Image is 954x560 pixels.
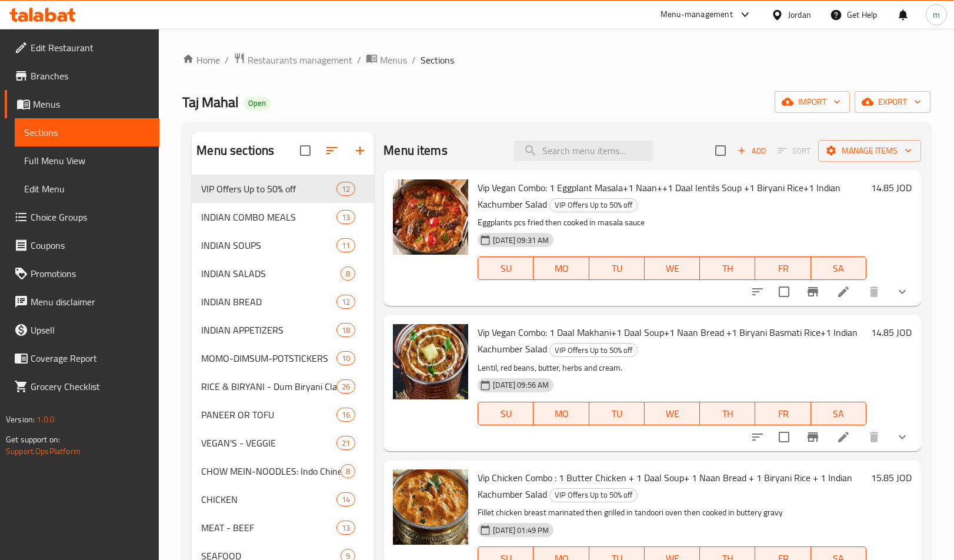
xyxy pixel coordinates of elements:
[346,136,374,165] button: Add section
[933,8,940,21] span: m
[888,278,916,306] button: show more
[201,379,336,394] div: RICE & BIRYANI - Dum Biryani Clay Pot
[336,408,355,422] div: items
[488,379,553,391] span: [DATE] 09:56 AM
[5,344,159,372] a: Coverage Report
[549,343,638,357] div: VIP Offers Up to 50% off
[5,90,159,118] a: Menus
[775,91,850,113] button: import
[380,53,407,67] span: Menus
[201,182,336,196] span: VIP Offers Up to 50% off
[383,142,448,159] h2: Menu items
[478,324,858,358] span: Vip Vegan Combo: 1 Daal Makhani+1 Daal Soup+1 Naan Bread +1 Biryani Basmati Rice+1 Indian Kachumb...
[760,405,806,422] span: FR
[201,521,336,535] span: MEAT - BEEF
[6,444,81,459] a: Support.OpsPlatform
[743,423,772,451] button: sort-choices
[649,405,695,422] span: WE
[478,215,866,230] p: Eggplants pcs fried then cooked in masala sauce
[549,488,638,502] div: VIP Offers Up to 50% off
[36,412,55,427] span: 1.0.0
[828,144,912,158] span: Manage items
[201,210,336,224] span: INDIAN COMBO MEALS
[31,295,150,309] span: Menu disclaimer
[31,379,150,394] span: Grocery Checklist
[24,182,150,196] span: Edit Menu
[31,238,150,252] span: Coupons
[700,256,755,280] button: TH
[5,62,159,90] a: Branches
[336,238,355,252] div: items
[192,231,374,259] div: INDIAN SOUPS11
[594,260,640,277] span: TU
[15,146,159,175] a: Full Menu View
[337,409,355,421] span: 16
[337,353,355,364] span: 10
[589,402,645,425] button: TU
[860,278,888,306] button: delete
[201,238,336,252] span: INDIAN SOUPS
[336,351,355,365] div: items
[201,492,336,506] div: CHICKEN
[6,412,35,427] span: Version:
[478,402,533,425] button: SU
[192,203,374,231] div: INDIAN COMBO MEALS13
[293,138,318,163] span: Select all sections
[201,464,341,478] span: CHOW MEIN-NOODLES: Indo Chinese
[192,175,374,203] div: VIP Offers Up to 50% off12
[248,53,352,67] span: Restaurants management
[811,402,866,425] button: SA
[533,256,589,280] button: MO
[393,179,468,255] img: Vip Vegan Combo: 1 Eggplant Masala+1 Naan++1 Daal lentils Soup +1 Biryani Rice+1 Indian Kachumber...
[864,95,921,109] span: export
[337,240,355,251] span: 11
[816,260,862,277] span: SA
[816,405,862,422] span: SA
[871,324,912,341] h6: 14.85 JOD
[895,430,909,444] svg: Show Choices
[760,260,806,277] span: FR
[201,295,336,309] span: INDIAN BREAD
[182,53,220,67] a: Home
[5,259,159,288] a: Promotions
[192,316,374,344] div: INDIAN APPETIZERS18
[337,438,355,449] span: 21
[337,381,355,392] span: 26
[393,469,468,545] img: Vip Chicken Combo : 1 Butter Chicken + 1 Daal Soup+ 1 Naan Bread + 1 Biryani Rice + 1 Indian Kach...
[895,285,909,299] svg: Show Choices
[645,402,700,425] button: WE
[336,436,355,450] div: items
[15,118,159,146] a: Sections
[341,464,355,478] div: items
[357,53,361,67] li: /
[192,259,374,288] div: INDIAN SALADS8
[234,52,352,68] a: Restaurants management
[31,210,150,224] span: Choice Groups
[483,260,529,277] span: SU
[24,154,150,168] span: Full Menu View
[201,266,341,281] span: INDIAN SALADS
[24,125,150,139] span: Sections
[5,34,159,62] a: Edit Restaurant
[488,235,553,246] span: [DATE] 09:31 AM
[550,344,637,357] span: VIP Offers Up to 50% off
[318,136,346,165] span: Sort sections
[192,429,374,457] div: VEGAN'S - VEGGIE21
[201,436,336,450] div: VEGAN'S - VEGGIE
[337,184,355,195] span: 12
[649,260,695,277] span: WE
[341,466,355,477] span: 8
[818,140,921,162] button: Manage items
[341,268,355,279] span: 8
[182,89,239,115] span: Taj Mahal
[871,469,912,486] h6: 15.85 JOD
[182,52,930,68] nav: breadcrumb
[15,175,159,203] a: Edit Menu
[225,53,229,67] li: /
[784,95,840,109] span: import
[855,91,930,113] button: export
[201,408,336,422] span: PANEER OR TOFU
